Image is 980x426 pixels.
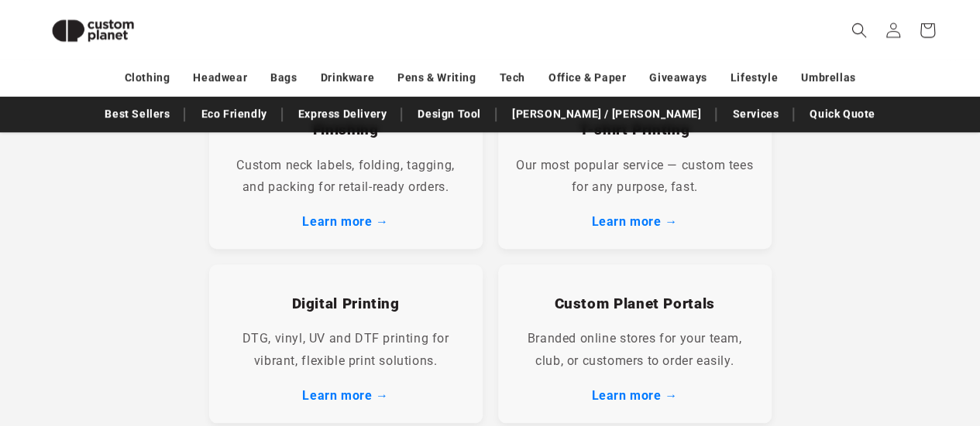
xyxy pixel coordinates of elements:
[270,64,297,91] a: Bags
[193,64,247,91] a: Headwear
[193,101,274,128] a: Eco Friendly
[39,6,147,55] img: Custom Planet
[514,295,756,313] h3: Custom Planet Portals
[410,101,489,128] a: Design Tool
[649,64,707,91] a: Giveaways
[514,328,756,373] p: Branded online stores for your team, club, or customers to order easily.
[225,328,467,373] p: DTG, vinyl, UV and DTF printing for vibrant, flexible print solutions.
[591,214,677,229] a: Learn more →
[724,101,786,128] a: Services
[291,101,395,128] a: Express Delivery
[801,64,855,91] a: Umbrellas
[97,101,177,128] a: Best Sellers
[548,64,626,91] a: Office & Paper
[499,64,524,91] a: Tech
[125,64,170,91] a: Clothing
[842,13,876,47] summary: Search
[225,295,467,313] h3: Digital Printing
[225,155,467,199] p: Custom neck labels, folding, tagging, and packing for retail-ready orders.
[802,101,883,128] a: Quick Quote
[302,214,388,229] a: Learn more →
[903,352,980,426] iframe: Chat Widget
[591,388,677,403] a: Learn more →
[731,64,778,91] a: Lifestyle
[302,388,388,403] a: Learn more →
[321,64,374,91] a: Drinkware
[514,155,756,199] p: Our most popular service — custom tees for any purpose, fast.
[397,64,476,91] a: Pens & Writing
[504,101,709,128] a: [PERSON_NAME] / [PERSON_NAME]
